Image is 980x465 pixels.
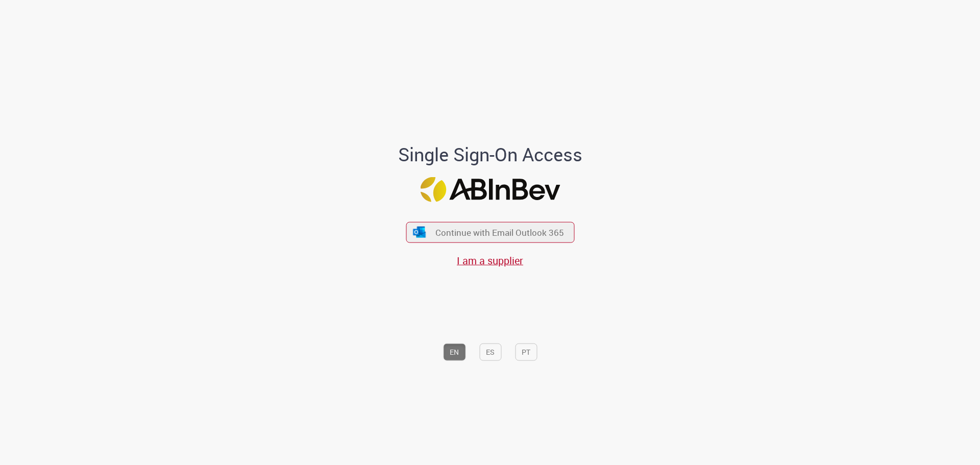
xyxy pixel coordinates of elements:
button: EN [443,343,465,360]
button: PT [515,343,537,360]
img: ícone Azure/Microsoft 360 [412,227,427,237]
h1: Single Sign-On Access [349,144,632,165]
button: ícone Azure/Microsoft 360 Continue with Email Outlook 365 [406,222,574,242]
span: Continue with Email Outlook 365 [435,227,564,238]
button: ES [479,343,501,360]
img: Logo ABInBev [420,177,560,202]
a: I am a supplier [457,254,523,267]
